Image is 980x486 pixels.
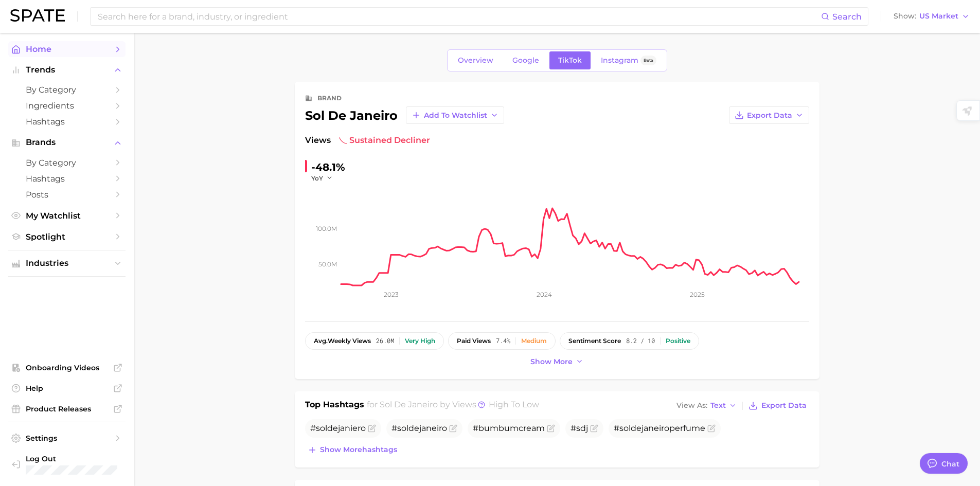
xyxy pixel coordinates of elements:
[644,56,653,65] span: Beta
[367,399,539,413] h2: for by Views
[317,92,342,104] div: brand
[8,381,126,396] a: Help
[327,423,338,433] span: de
[26,174,108,184] span: Hashtags
[8,135,126,150] button: Brands
[536,291,551,298] tspan: 2024
[676,403,707,408] span: View As
[26,117,108,127] span: Hashtags
[761,401,807,410] span: Export Data
[8,451,126,478] a: Log out. Currently logged in with e-mail dana.papa@givaudan.com.
[528,355,586,369] button: Show more
[729,106,809,124] button: Export Data
[97,8,821,25] input: Search here for a brand, industry, or ingredient
[376,337,394,345] span: 26.0m
[339,134,430,147] span: sustained decliner
[894,13,916,19] span: Show
[26,211,108,221] span: My Watchlist
[310,423,366,433] span: # janiero
[919,13,958,19] span: US Market
[8,256,126,271] button: Industries
[489,400,539,409] span: high to low
[8,114,126,130] a: Hashtags
[305,443,400,457] button: Show morehashtags
[8,187,126,203] a: Posts
[891,10,972,23] button: ShowUS Market
[8,98,126,114] a: Ingredients
[571,423,588,433] span: #sdj
[592,51,665,69] a: InstagramBeta
[26,101,108,111] span: Ingredients
[8,430,126,446] a: Settings
[642,423,669,433] span: janeiro
[626,337,655,345] span: 8.2 / 10
[26,44,108,54] span: Home
[707,424,716,433] button: Flag as miscategorized or irrelevant
[26,138,108,147] span: Brands
[318,260,337,268] tspan: 50.0m
[619,423,631,433] span: sol
[457,337,491,345] span: paid views
[314,337,371,345] span: weekly views
[26,363,108,372] span: Onboarding Videos
[26,190,108,200] span: Posts
[405,337,435,345] div: Very high
[448,332,556,350] button: paid views7.4%Medium
[832,12,862,22] span: Search
[666,337,690,345] div: Positive
[547,424,555,433] button: Flag as miscategorized or irrelevant
[473,423,545,433] span: #bumbumcream
[530,357,573,366] span: Show more
[311,174,323,183] span: YoY
[305,399,364,413] h1: Top Hashtags
[8,360,126,375] a: Onboarding Videos
[311,174,333,183] button: YoY
[406,106,504,124] button: Add to Watchlist
[614,423,705,433] span: # perfume
[305,332,444,350] button: avg.weekly views26.0mVery high
[368,424,376,433] button: Flag as miscategorized or irrelevant
[419,423,447,433] span: janeiro
[26,434,108,443] span: Settings
[311,159,345,175] div: -48.1%
[549,51,591,69] a: TikTok
[320,445,397,454] span: Show more hashtags
[314,337,328,345] abbr: average
[397,423,408,433] span: sol
[305,134,331,147] span: Views
[504,51,548,69] a: Google
[601,56,638,65] span: Instagram
[391,423,447,433] span: #
[710,403,726,408] span: Text
[747,111,792,120] span: Export Data
[496,337,510,345] span: 7.4%
[449,51,502,69] a: Overview
[8,401,126,417] a: Product Releases
[316,423,327,433] span: sol
[521,337,547,345] div: Medium
[8,229,126,245] a: Spotlight
[408,423,419,433] span: de
[674,399,740,412] button: View AsText
[558,56,582,65] span: TikTok
[8,82,126,98] a: by Category
[26,85,108,95] span: by Category
[316,224,337,232] tspan: 100.0m
[26,158,108,168] span: by Category
[26,454,122,463] span: Log Out
[458,56,493,65] span: Overview
[690,291,705,298] tspan: 2025
[590,424,598,433] button: Flag as miscategorized or irrelevant
[512,56,539,65] span: Google
[26,232,108,242] span: Spotlight
[26,404,108,413] span: Product Releases
[8,208,126,224] a: My Watchlist
[8,155,126,171] a: by Category
[8,171,126,187] a: Hashtags
[560,332,699,350] button: sentiment score8.2 / 10Positive
[26,384,108,393] span: Help
[449,424,457,433] button: Flag as miscategorized or irrelevant
[568,337,621,345] span: sentiment score
[380,400,438,409] span: sol de janeiro
[305,106,504,124] div: sol de janeiro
